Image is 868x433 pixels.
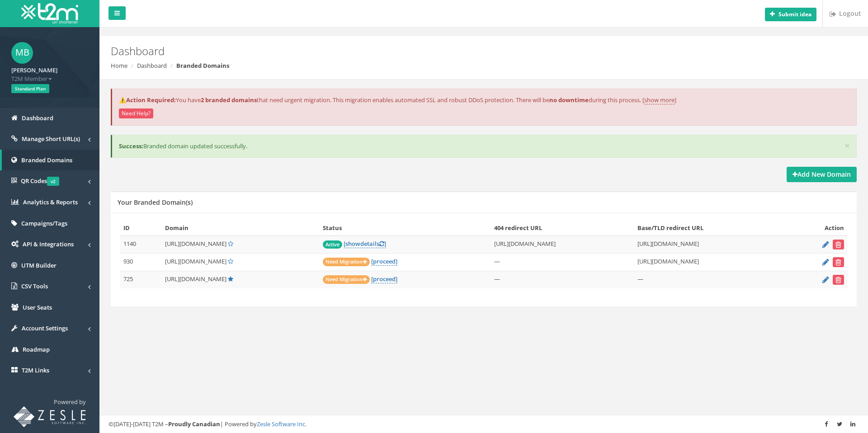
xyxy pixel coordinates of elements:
div: Branded domain updated successfully. [111,135,857,158]
span: Dashboard [22,114,53,122]
strong: 2 branded domains [201,96,257,104]
td: — [491,271,634,289]
span: Active [323,240,342,249]
strong: Add New Domain [793,170,851,179]
td: — [491,254,634,271]
span: UTM Builder [21,261,57,269]
th: Status [319,220,490,236]
b: Success: [119,142,143,150]
button: Need Help? [119,108,153,118]
td: [URL][DOMAIN_NAME] [634,254,787,271]
a: [proceed] [371,257,397,266]
td: 1140 [120,236,161,254]
span: [URL][DOMAIN_NAME] [165,257,226,265]
th: Domain [161,220,319,236]
span: Need Migration [323,258,370,266]
p: You have that need urgent migration. This migration enables automated SSL and robust DDoS protect... [119,96,849,104]
h5: Your Branded Domain(s) [118,199,193,206]
span: Powered by [54,398,86,406]
span: API & Integrations [23,240,74,248]
th: 404 redirect URL [491,220,634,236]
img: T2M URL Shortener powered by Zesle Software Inc. [14,406,86,427]
a: [showdetails] [344,240,386,248]
button: × [844,141,850,151]
th: Action [787,220,848,236]
b: Submit idea [778,10,811,18]
span: [URL][DOMAIN_NAME] [165,275,226,283]
span: Roadmap [23,345,50,353]
span: Campaigns/Tags [21,219,67,227]
strong: no downtime [549,96,589,104]
td: [URL][DOMAIN_NAME] [491,236,634,254]
span: QR Codes [21,177,59,185]
h2: Dashboard [111,45,730,57]
a: Default [228,275,233,283]
span: [URL][DOMAIN_NAME] [165,240,226,248]
span: show [345,240,360,248]
span: User Seats [23,303,52,311]
span: Manage Short URL(s) [22,135,80,143]
a: Set Default [228,257,233,265]
a: Home [111,61,127,70]
span: CSV Tools [21,282,48,290]
a: [PERSON_NAME] T2M Member [11,64,88,83]
span: v2 [47,177,59,186]
a: [proceed] [371,275,397,283]
span: T2M Member [11,75,88,83]
a: Add New Domain [787,167,857,182]
span: Standard Plan [11,84,49,93]
span: Need Migration [323,275,370,284]
td: 930 [120,254,161,271]
th: Base/TLD redirect URL [634,220,787,236]
strong: Proudly Canadian [168,420,220,428]
img: T2M [21,3,78,24]
td: — [634,271,787,289]
strong: ⚠️Action Required: [119,96,176,104]
td: [URL][DOMAIN_NAME] [634,236,787,254]
span: Account Settings [22,324,68,332]
a: show more [644,96,675,104]
strong: [PERSON_NAME] [11,66,57,74]
a: Set Default [228,240,233,248]
div: ©[DATE]-[DATE] T2M – | Powered by [108,420,859,428]
span: T2M Links [22,366,49,374]
th: ID [120,220,161,236]
span: Analytics & Reports [23,198,78,206]
a: Zesle Software Inc. [257,420,307,428]
a: Dashboard [137,61,167,70]
button: Submit idea [765,8,816,21]
td: 725 [120,271,161,289]
span: MB [11,42,33,64]
span: Branded Domains [21,156,72,164]
strong: Branded Domains [176,61,229,70]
